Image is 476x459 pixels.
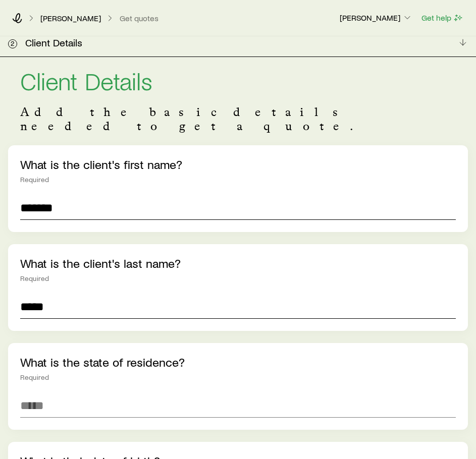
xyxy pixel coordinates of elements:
p: What is the client's last name? [20,256,456,270]
p: Add the basic details needed to get a quote. [20,105,456,133]
h2: Client Details [20,69,456,93]
button: Get help [421,12,464,24]
div: Required [20,176,456,184]
button: Get quotes [119,14,159,23]
p: [PERSON_NAME] [40,13,101,23]
div: Required [20,274,456,282]
p: [PERSON_NAME] [340,13,412,23]
div: Required [20,373,456,381]
button: [PERSON_NAME] [339,12,413,24]
p: What is the state of residence? [20,355,456,369]
p: What is the client's first name? [20,157,456,171]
